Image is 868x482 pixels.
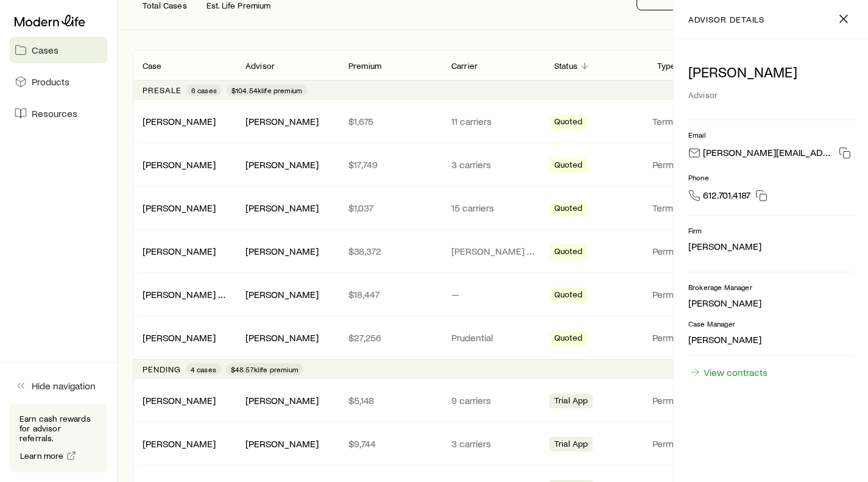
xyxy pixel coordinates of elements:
[348,245,432,257] p: $38,372
[19,414,97,443] p: Earn cash rewards for advisor referrals.
[143,115,216,128] div: [PERSON_NAME]
[348,438,432,450] p: $9,744
[348,61,381,71] p: Premium
[554,61,577,71] p: Status
[688,333,853,346] p: [PERSON_NAME]
[688,319,853,328] p: Case Manager
[451,331,535,344] p: Prudential
[143,61,162,71] p: Case
[143,364,181,374] p: Pending
[652,245,746,257] p: Permanent life
[652,438,746,450] p: Permanent life
[143,158,216,170] a: [PERSON_NAME]
[143,245,216,257] a: [PERSON_NAME]
[451,61,478,71] p: Carrier
[143,394,216,407] div: [PERSON_NAME]
[554,289,582,302] span: Quoted
[245,245,319,258] div: [PERSON_NAME]
[245,331,319,344] div: [PERSON_NAME]
[703,146,834,163] p: [PERSON_NAME][EMAIL_ADDRESS][DOMAIN_NAME]
[348,394,432,406] p: $5,148
[688,15,764,24] p: advisor details
[451,245,535,257] p: [PERSON_NAME] [PERSON_NAME]
[245,115,319,128] div: [PERSON_NAME]
[348,331,432,344] p: $27,256
[10,372,107,399] button: Hide navigation
[554,246,582,259] span: Quoted
[554,203,582,216] span: Quoted
[143,115,216,127] a: [PERSON_NAME]
[451,438,535,450] p: 3 carriers
[652,115,746,127] p: Term life
[245,438,319,450] div: [PERSON_NAME]
[703,189,750,205] span: 612.701.4187
[20,452,64,460] span: Learn more
[143,202,216,214] div: [PERSON_NAME]
[10,404,107,472] div: Earn cash rewards for advisor referrals.Learn more
[231,364,298,374] span: $48.57k life premium
[688,240,853,252] p: [PERSON_NAME]
[245,158,319,171] div: [PERSON_NAME]
[348,115,432,127] p: $1,675
[554,333,582,346] span: Quoted
[191,364,216,374] span: 4 cases
[554,116,582,129] span: Quoted
[554,395,588,408] span: Trial App
[688,282,853,292] p: Brokerage Manager
[143,438,216,449] a: [PERSON_NAME]
[652,202,746,214] p: Term life
[32,380,96,392] span: Hide navigation
[245,202,319,214] div: [PERSON_NAME]
[451,394,535,406] p: 9 carriers
[143,394,216,406] a: [PERSON_NAME]
[652,288,746,300] p: Permanent life
[143,288,227,300] a: [PERSON_NAME] +1
[451,202,535,214] p: 15 carriers
[143,85,182,95] p: Presale
[451,115,535,127] p: 11 carriers
[348,158,432,171] p: $17,749
[688,63,853,80] p: [PERSON_NAME]
[143,331,216,343] a: [PERSON_NAME]
[652,394,746,406] p: Permanent life
[348,202,432,214] p: $1,037
[657,61,676,71] p: Type
[688,130,853,140] p: Email
[245,394,319,407] div: [PERSON_NAME]
[10,37,107,63] a: Cases
[245,61,275,71] p: Advisor
[10,68,107,95] a: Products
[451,288,535,300] p: —
[688,225,853,235] p: Firm
[32,76,69,88] span: Products
[143,438,216,450] div: [PERSON_NAME]
[688,85,853,105] div: Advisor
[451,158,535,171] p: 3 carriers
[688,297,853,309] p: [PERSON_NAME]
[32,44,58,56] span: Cases
[206,1,271,10] p: Est. Life Premium
[554,439,588,452] span: Trial App
[10,100,107,127] a: Resources
[143,202,216,213] a: [PERSON_NAME]
[191,85,217,95] span: 6 cases
[143,331,216,344] div: [PERSON_NAME]
[143,288,226,301] div: [PERSON_NAME] +1
[143,245,216,258] div: [PERSON_NAME]
[348,288,432,300] p: $18,447
[245,288,319,301] div: [PERSON_NAME]
[688,366,768,379] a: View contracts
[554,160,582,172] span: Quoted
[688,172,853,182] p: Phone
[32,107,77,119] span: Resources
[652,331,746,344] p: Permanent life
[652,158,746,171] p: Permanent life, Term life
[143,1,187,10] p: Total Cases
[231,85,302,95] span: $104.54k life premium
[143,158,216,171] div: [PERSON_NAME]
